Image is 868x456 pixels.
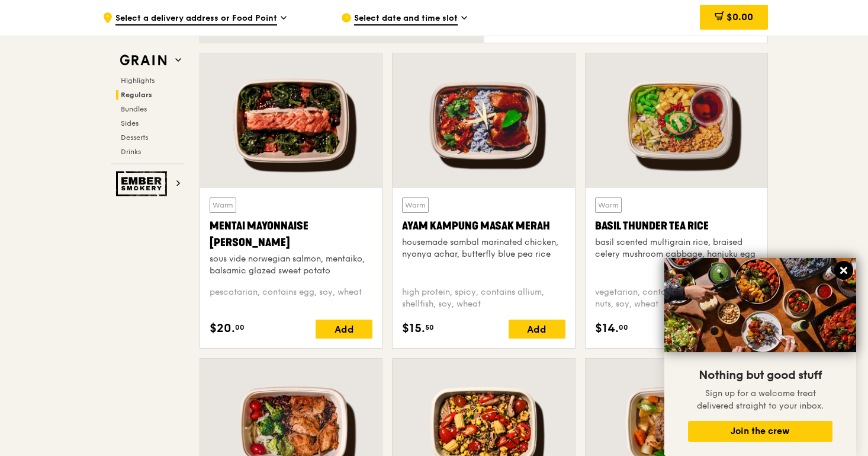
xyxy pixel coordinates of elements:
span: $15. [402,320,425,337]
span: Sign up for a welcome treat delivered straight to your inbox. [697,388,824,411]
span: Highlights [121,76,155,85]
div: Mentai Mayonnaise [PERSON_NAME] [210,218,372,251]
span: Regulars [121,91,152,99]
span: $14. [595,320,619,337]
div: basil scented multigrain rice, braised celery mushroom cabbage, hanjuku egg [595,237,758,260]
span: Desserts [121,133,148,142]
span: 00 [619,323,628,332]
span: $20. [210,320,235,337]
div: Warm [402,197,429,213]
div: Add [316,320,372,339]
div: Basil Thunder Tea Rice [595,218,758,234]
div: Warm [595,197,622,213]
div: Add [509,320,565,339]
span: Select date and time slot [354,12,458,25]
span: Sides [121,119,139,127]
button: Join the crew [688,421,832,442]
button: Close [834,261,853,280]
div: pescatarian, contains egg, soy, wheat [210,286,372,310]
div: Ayam Kampung Masak Merah [402,218,565,234]
span: Select a delivery address or Food Point [115,12,277,25]
img: Grain web logo [116,50,171,71]
span: $0.00 [726,11,753,23]
div: housemade sambal marinated chicken, nyonya achar, butterfly blue pea rice [402,237,565,260]
img: DSC07876-Edit02-Large.jpeg [664,258,856,352]
span: 50 [425,323,434,332]
div: high protein, spicy, contains allium, shellfish, soy, wheat [402,286,565,310]
span: Nothing but good stuff [699,368,822,382]
div: sous vide norwegian salmon, mentaiko, balsamic glazed sweet potato [210,253,372,277]
img: Ember Smokery web logo [116,171,171,196]
div: vegetarian, contains allium, barley, egg, nuts, soy, wheat [595,286,758,310]
span: 00 [235,323,245,332]
span: Drinks [121,148,141,156]
div: Warm [210,197,236,213]
span: Bundles [121,105,147,113]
